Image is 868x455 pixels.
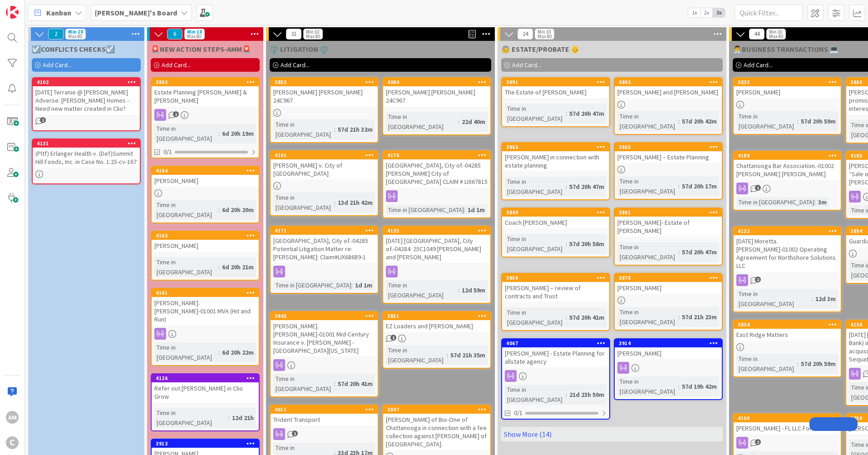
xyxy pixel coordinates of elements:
[383,227,490,235] div: 4125
[156,232,259,239] div: 4163
[383,159,490,188] div: [GEOGRAPHIC_DATA], City of.-04285 [PERSON_NAME] City of [GEOGRAPHIC_DATA] CLAIM # LIX67815
[734,235,841,272] div: [DATE] Moretta.[PERSON_NAME]-01002 Operating Agreement for Northshore Solutions LLC
[678,116,680,126] span: :
[271,227,378,235] div: 4171
[306,30,319,34] div: Min 10
[271,320,378,356] div: [PERSON_NAME].[PERSON_NAME]-01001 Mid-Century Insurance v. [PERSON_NAME] - [GEOGRAPHIC_DATA][US_S...
[156,79,259,85] div: 3893
[383,414,490,450] div: [PERSON_NAME] of Bio-One of Chattanooga in connection with a fee collection against [PERSON_NAME]...
[566,239,567,249] span: :
[447,350,448,360] span: :
[617,307,678,327] div: Time in [GEOGRAPHIC_DATA]
[734,152,841,180] div: 4189Chattanooga Bar Association.-01002 [PERSON_NAME] [PERSON_NAME]
[151,77,260,158] a: 3893Estate Planning [PERSON_NAME] & [PERSON_NAME]Time in [GEOGRAPHIC_DATA]:6d 20h 19m0/1
[271,78,378,106] div: 3853[PERSON_NAME] [PERSON_NAME] 24C967
[501,77,610,127] a: 3891The Estate of [PERSON_NAME]Time in [GEOGRAPHIC_DATA]:57d 20h 47m
[615,86,722,98] div: [PERSON_NAME] and [PERSON_NAME]
[387,406,490,413] div: 3847
[505,177,566,197] div: Time in [GEOGRAPHIC_DATA]
[733,320,842,377] a: 3834East Ridge MattersTime in [GEOGRAPHIC_DATA]:57d 20h 59m
[733,77,842,135] a: 3833[PERSON_NAME]Time in [GEOGRAPHIC_DATA]:57d 20h 59m
[614,77,723,135] a: 3892[PERSON_NAME] and [PERSON_NAME]Time in [GEOGRAPHIC_DATA]:57d 20h 42m
[615,339,722,347] div: 3914
[816,197,829,207] div: 3m
[48,29,64,40] span: 2
[270,45,329,54] span: ⚖️ LITIGATION ⚖️
[734,422,841,434] div: [PERSON_NAME] - FL LLC Formation
[512,61,541,69] span: Add Card...
[275,227,378,234] div: 4171
[154,408,228,428] div: Time in [GEOGRAPHIC_DATA]
[615,282,722,294] div: [PERSON_NAME]
[734,321,841,329] div: 3834
[152,289,259,325] div: 4161[PERSON_NAME].[PERSON_NAME]-01001 MVA (Hit and Run)
[736,289,812,309] div: Time in [GEOGRAPHIC_DATA]
[152,232,259,252] div: 4163[PERSON_NAME]
[382,226,491,304] a: 4125[DATE] [GEOGRAPHIC_DATA], City of.-04284: 25C1049 [PERSON_NAME] and [PERSON_NAME]Time in [GEO...
[615,217,722,237] div: [PERSON_NAME]- Estate of [PERSON_NAME]
[151,288,260,366] a: 4161[PERSON_NAME].[PERSON_NAME]-01001 MVA (Hit and Run)Time in [GEOGRAPHIC_DATA]:6d 20h 22m
[738,415,841,421] div: 4100
[797,116,799,126] span: :
[619,79,722,85] div: 3892
[382,150,491,218] a: 4176[GEOGRAPHIC_DATA], City of.-04285 [PERSON_NAME] City of [GEOGRAPHIC_DATA] CLAIM # LIX67815Tim...
[744,61,773,69] span: Add Card...
[218,205,220,215] span: :
[615,339,722,359] div: 3914[PERSON_NAME]
[614,338,723,400] a: 3914[PERSON_NAME]Time in [GEOGRAPHIC_DATA]:57d 19h 42m
[33,139,140,168] div: 4131(Pltf) Erlanger Health v. (Def)Summit Hill Foods, Inc. in Case No. 1:25-cv-167
[734,78,841,86] div: 3833
[502,274,609,282] div: 3856
[154,200,218,220] div: Time in [GEOGRAPHIC_DATA]
[273,280,351,290] div: Time in [GEOGRAPHIC_DATA]
[614,273,723,331] a: 3876[PERSON_NAME]Time in [GEOGRAPHIC_DATA]:57d 21h 23m
[614,142,723,200] a: 3865[PERSON_NAME] – Estate PlanningTime in [GEOGRAPHIC_DATA]:57d 20h 17m
[700,8,713,17] span: 2x
[32,138,141,184] a: 4131(Pltf) Erlanger Health v. (Def)Summit Hill Foods, Inc. in Case No. 1:25-cv-167
[156,375,259,381] div: 4126
[167,29,182,40] span: 6
[273,119,334,139] div: Time in [GEOGRAPHIC_DATA]
[386,112,458,132] div: Time in [GEOGRAPHIC_DATA]
[734,78,841,98] div: 3833[PERSON_NAME]
[152,297,259,325] div: [PERSON_NAME].[PERSON_NAME]-01001 MVA (Hit and Run)
[187,34,201,39] div: Max 80
[273,193,334,213] div: Time in [GEOGRAPHIC_DATA]
[33,139,140,148] div: 4131
[152,175,259,187] div: [PERSON_NAME]
[505,104,566,124] div: Time in [GEOGRAPHIC_DATA]
[154,257,218,277] div: Time in [GEOGRAPHIC_DATA]
[271,151,378,159] div: 4101
[733,151,842,211] a: 4189Chattanooga Bar Association.-01002 [PERSON_NAME] [PERSON_NAME]Time in [GEOGRAPHIC_DATA]:3m
[678,312,680,322] span: :
[617,176,678,196] div: Time in [GEOGRAPHIC_DATA]
[502,78,609,86] div: 3891
[275,406,378,413] div: 4011
[353,280,375,290] div: 1d 1m
[386,205,464,215] div: Time in [GEOGRAPHIC_DATA]
[163,147,172,157] span: 0/1
[46,7,71,18] span: Kanban
[734,160,841,180] div: Chattanooga Bar Association.-01002 [PERSON_NAME] [PERSON_NAME]
[334,124,335,134] span: :
[383,320,490,332] div: EZ Loaders and [PERSON_NAME]
[383,312,490,332] div: 3851EZ Loaders and [PERSON_NAME]
[733,226,842,312] a: 4132[DATE] Moretta.[PERSON_NAME]-01002 Operating Agreement for Northshore Solutions LLCTime in [G...
[736,111,797,131] div: Time in [GEOGRAPHIC_DATA]
[735,5,803,21] input: Quick Filter...
[506,209,609,216] div: 3849
[619,209,722,216] div: 3861
[734,227,841,272] div: 4132[DATE] Moretta.[PERSON_NAME]-01002 Operating Agreement for Northshore Solutions LLC
[220,347,256,357] div: 6d 20h 22m
[152,167,259,175] div: 4164
[32,77,141,131] a: 4102[DATE] Terranie @ [PERSON_NAME] Adverse: [PERSON_NAME] Homes - Need new matter created in Clio?
[154,342,218,362] div: Time in [GEOGRAPHIC_DATA]
[152,232,259,240] div: 4163
[755,439,761,445] span: 2
[506,79,609,85] div: 3891
[37,140,140,147] div: 4131
[6,436,19,449] div: C
[506,275,609,281] div: 3856
[501,338,610,420] a: 4067[PERSON_NAME] - Estate Planning for allstate agencyTime in [GEOGRAPHIC_DATA]:21d 23h 50m0/1
[68,30,83,34] div: Min 10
